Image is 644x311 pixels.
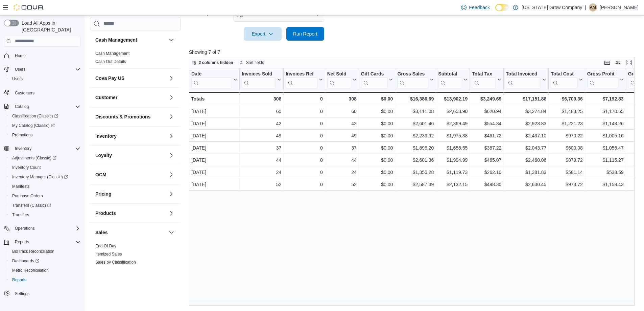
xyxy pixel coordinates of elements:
[9,121,57,130] a: My Catalog (Classic)
[327,107,357,115] div: 60
[551,95,582,103] div: $6,709.36
[167,190,175,198] button: Pricing
[191,168,237,176] div: [DATE]
[361,71,393,88] button: Gift Cards
[12,277,26,283] span: Reports
[587,156,624,164] div: $1,115.27
[9,192,80,200] span: Purchase Orders
[242,119,281,128] div: 42
[15,239,29,245] span: Reports
[286,71,317,77] div: Invoices Ref
[472,107,501,115] div: $620.94
[248,27,278,41] span: Export
[95,113,166,120] button: Discounts & Promotions
[9,75,80,83] span: Users
[95,59,126,64] span: Cash Out Details
[191,71,232,88] div: Date
[506,168,546,176] div: $1,381.83
[9,247,80,256] span: BioTrack Reconciliation
[12,184,29,189] span: Manifests
[587,144,624,152] div: $1,056.47
[286,119,323,128] div: 0
[191,132,237,140] div: [DATE]
[15,90,34,96] span: Customers
[438,71,468,88] button: Subtotal
[9,154,80,162] span: Adjustments (Classic)
[95,251,122,257] span: Itemized Sales
[242,71,276,77] div: Invoices Sold
[293,30,317,37] span: Run Report
[1,289,83,298] button: Settings
[191,71,237,88] button: Date
[191,71,232,77] div: Date
[95,171,106,178] h3: OCM
[438,180,468,188] div: $2,132.15
[167,36,175,44] button: Cash Management
[9,257,80,265] span: Dashboards
[397,71,428,77] div: Gross Sales
[12,224,38,232] button: Operations
[242,71,276,88] div: Invoices Sold
[12,155,56,161] span: Adjustments (Classic)
[95,210,116,217] h3: Products
[361,144,393,152] div: $0.00
[472,95,501,103] div: $3,249.69
[551,71,582,88] button: Total Cost
[12,238,80,246] span: Reports
[9,211,80,219] span: Transfers
[589,3,597,12] div: Armondo Martinez
[506,71,546,88] button: Total Invoiced
[167,93,175,102] button: Customer
[585,3,586,12] p: |
[167,113,175,121] button: Discounts & Promotions
[95,94,166,101] button: Customer
[438,95,468,103] div: $13,902.19
[12,268,49,273] span: Metrc Reconciliation
[12,76,23,82] span: Users
[397,168,434,176] div: $1,355.28
[242,95,281,103] div: 308
[551,156,582,164] div: $879.72
[12,103,80,111] span: Catalog
[237,59,267,67] button: Sort fields
[15,146,31,151] span: Inventory
[7,275,83,285] button: Reports
[472,71,496,88] div: Total Tax
[9,266,51,274] a: Metrc Reconciliation
[590,3,596,12] span: AM
[12,224,80,232] span: Operations
[397,71,428,88] div: Gross Sales
[242,132,281,140] div: 49
[438,71,462,88] div: Subtotal
[167,228,175,237] button: Sales
[7,201,83,210] a: Transfers (Classic)
[587,71,618,77] div: Gross Profit
[95,94,117,101] h3: Customer
[95,244,116,248] a: End Of Day
[286,107,323,115] div: 0
[438,132,468,140] div: $1,975.38
[397,95,434,103] div: $16,386.69
[12,174,68,180] span: Inventory Manager (Classic)
[167,209,175,217] button: Products
[242,107,281,115] div: 60
[361,156,393,164] div: $0.00
[472,168,501,176] div: $262.10
[1,144,83,153] button: Inventory
[12,113,58,119] span: Classification (Classic)
[472,119,501,128] div: $554.34
[191,95,237,103] div: Totals
[12,51,80,60] span: Home
[438,71,462,77] div: Subtotal
[7,130,83,140] button: Promotions
[1,51,83,61] button: Home
[12,52,28,60] a: Home
[12,249,54,254] span: BioTrack Reconciliation
[7,111,83,121] a: Classification (Classic)
[95,113,150,120] h3: Discounts & Promotions
[7,182,83,191] button: Manifests
[12,193,43,199] span: Purchase Orders
[9,201,54,209] a: Transfers (Classic)
[495,11,496,12] span: Dark Mode
[9,201,80,209] span: Transfers (Classic)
